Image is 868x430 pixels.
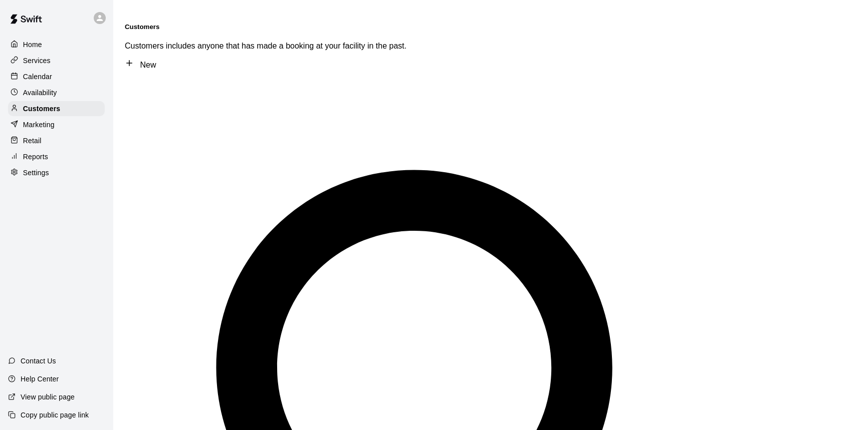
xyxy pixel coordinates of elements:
[21,374,59,384] p: Help Center
[23,152,48,162] p: Reports
[21,392,75,402] p: View public page
[23,72,52,82] p: Calendar
[21,356,56,366] p: Contact Us
[23,120,55,130] p: Marketing
[8,37,105,52] a: Home
[8,85,105,100] a: Availability
[23,88,57,98] p: Availability
[23,104,60,114] p: Customers
[125,23,856,31] h5: Customers
[21,410,89,420] p: Copy public page link
[8,149,105,164] a: Reports
[23,136,42,146] p: Retail
[23,56,51,66] p: Services
[125,61,156,69] a: New
[125,42,856,51] p: Customers includes anyone that has made a booking at your facility in the past.
[23,40,42,50] p: Home
[23,168,49,178] p: Settings
[8,53,105,68] a: Services
[8,133,105,148] a: Retail
[8,117,105,132] a: Marketing
[8,101,105,116] a: Customers
[8,165,105,180] a: Settings
[8,69,105,84] a: Calendar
